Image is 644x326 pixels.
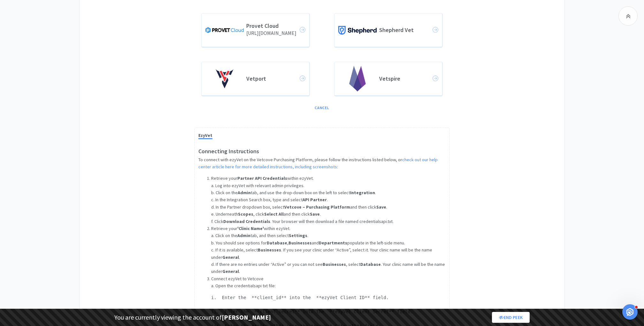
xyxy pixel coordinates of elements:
img: f33a5a21a2124095a7f6daf2aa769b46_76.png [212,66,237,91]
p: a. Click on the tab, and then select . [211,232,446,239]
h4: Shepherd Vet [379,27,433,34]
span: EzyVet [198,132,212,139]
a: Vetspire [334,62,443,96]
strong: Download Credentials [223,219,270,224]
a: End Peek [492,312,530,323]
h3: Connecting Instructions [198,147,446,156]
h4: Vetspire [379,75,433,82]
p: d. In the Partner dropdown box, select and then click . [211,203,446,211]
strong: Businesses [323,261,346,267]
p: e. Underneath , click and then click . [211,211,446,218]
strong: Integration [350,190,375,195]
strong: General [222,254,239,260]
img: 9c4a054e320a45909acec98eff739457_81.png [338,26,377,35]
p: f. Click . Your browser will then download a file named credentialsapi.txt. [211,218,446,225]
img: ca61dae5fd4342b8bce252dc3729abf4_86.png [349,66,365,91]
strong: Businesses [288,240,312,246]
p: d. If there are no entries under “Active” or you can not see , select . Your clinic name will be ... [211,261,446,275]
strong: 'Clinic Name' [237,226,264,231]
strong: Scopes [238,211,253,217]
p: c. If it is available, select . If you see your clinic under “Active”, select it. Your clinic nam... [211,246,446,261]
p: Connect ezyVet to Vetcove [211,275,446,282]
a: Provet Cloud[URL][DOMAIN_NAME] [201,13,310,48]
a: Shepherd Vet [334,13,443,48]
strong: Database [360,261,381,267]
strong: Database [267,240,287,246]
strong: Vetcove – Purchasing Platform [284,204,350,210]
iframe: Intercom live chat [622,304,638,320]
strong: Settings [289,233,307,238]
h5: [URL][DOMAIN_NAME] [246,29,300,37]
p: c. In the Integration Search box, type and select . [211,196,446,203]
strong: [PERSON_NAME] [222,313,271,321]
p: Retrieve your within ezyVet. [211,175,446,182]
strong: Admin [237,233,250,238]
strong: Save [376,204,386,210]
p: You are currently viewing the account of [114,312,271,322]
strong: Admin [238,190,251,195]
strong: Select All [264,211,284,217]
h4: Provet Cloud [246,22,300,29]
img: bf590e19e9af4811b4bff446b9b12c35_35.png [205,27,244,33]
strong: Partner API Credentials [237,175,287,181]
h4: Vetport [246,75,300,82]
strong: API Partner [303,197,327,203]
p: To connect with ezyVet on the Vetcove Purchasing Platform, please follow the instructions listed ... [198,156,446,171]
p: a. Open the credentialsapi txt file: [211,282,446,289]
strong: Businesses [258,247,281,253]
p: Retrieve your within ezyVet. [211,225,446,232]
a: Cancel [311,103,333,112]
p: b. Click on the tab, and use the drop-down box on the left to select . [211,189,446,196]
a: Vetport [201,62,310,96]
strong: General [222,268,239,274]
strong: Save [310,211,320,217]
strong: Departments [319,240,347,246]
p: a. Log into ezyVet with relevant admin privileges. [211,182,446,189]
p: b. You should see options for , and populate in the left-side menu. [211,239,446,246]
a: check out our help center article here for more detailed instructions, including screenshots [198,157,438,170]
